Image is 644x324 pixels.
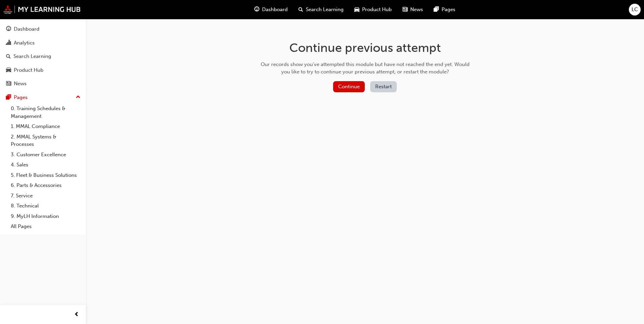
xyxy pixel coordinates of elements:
button: Restart [370,81,397,92]
div: Product Hub [14,66,43,74]
button: LC [629,4,641,15]
a: news-iconNews [397,3,428,17]
span: chart-icon [6,40,11,46]
span: Dashboard [262,6,288,13]
span: pages-icon [434,5,439,14]
a: News [3,77,83,90]
span: car-icon [354,5,359,14]
button: DashboardAnalyticsSearch LearningProduct HubNews [3,22,83,91]
img: mmal [3,5,81,14]
span: up-icon [76,93,80,102]
span: Product Hub [362,6,392,13]
a: 0. Training Schedules & Management [8,103,83,121]
span: Search Learning [306,6,344,13]
a: 2. MMAL Systems & Processes [8,132,83,150]
a: Dashboard [3,23,83,35]
a: 9. MyLH Information [8,211,83,222]
a: All Pages [8,221,83,232]
span: prev-icon [74,311,79,319]
a: search-iconSearch Learning [293,3,349,17]
button: Pages [3,91,83,104]
a: guage-iconDashboard [249,3,293,17]
a: 3. Customer Excellence [8,150,83,160]
a: 6. Parts & Accessories [8,180,83,191]
span: LC [632,6,638,13]
div: Our records show you've attempted this module but have not reached the end yet. Would you like to... [258,61,472,76]
span: search-icon [298,5,303,14]
a: Search Learning [3,50,83,63]
span: news-icon [402,5,408,14]
span: guage-icon [254,5,259,14]
a: 7. Service [8,191,83,201]
button: Continue [333,81,365,92]
span: news-icon [6,81,11,87]
a: 8. Technical [8,201,83,211]
span: search-icon [6,54,11,60]
span: Pages [442,6,455,13]
h1: Continue previous attempt [258,40,472,55]
div: Dashboard [14,25,39,33]
div: Search Learning [13,53,51,60]
div: News [14,80,27,88]
a: 4. Sales [8,160,83,170]
div: Analytics [14,39,35,47]
a: car-iconProduct Hub [349,3,397,17]
a: Analytics [3,37,83,49]
a: 1. MMAL Compliance [8,121,83,132]
span: guage-icon [6,26,11,32]
a: pages-iconPages [428,3,461,17]
span: pages-icon [6,95,11,101]
a: Product Hub [3,64,83,76]
a: 5. Fleet & Business Solutions [8,170,83,181]
span: car-icon [6,67,11,73]
div: Pages [14,94,28,101]
span: News [410,6,423,13]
